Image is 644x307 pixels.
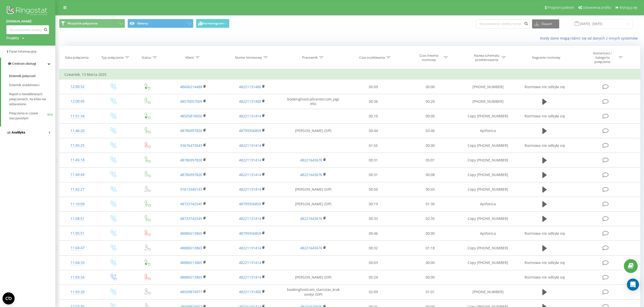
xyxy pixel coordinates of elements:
td: 05:01 [402,153,458,167]
a: Kiedy dane mogą różnić się od danych z innych systemów [540,36,640,41]
a: 48606214488 [180,84,202,89]
span: Wyloguj się [619,6,637,10]
td: [PHONE_NUMBER] [459,285,517,299]
a: 48799356859 [239,201,261,206]
button: Wszystkie połączenia [59,19,125,28]
a: 48886513865 [180,260,202,265]
a: Centrum obsługi [1,58,55,70]
div: 11:03:34 [64,272,91,282]
div: 12:00:45 [64,96,91,106]
span: Analityka [12,130,25,134]
td: 00:00 [402,80,458,94]
td: 00:00 [402,270,458,285]
a: [DOMAIN_NAME] [6,19,49,24]
a: 48799356859 [239,128,261,133]
a: 48799356859 [239,231,261,236]
td: [PERSON_NAME] (SIP) [281,123,345,138]
td: 00:50 [345,182,402,197]
td: Apifonica [459,197,517,211]
div: 11:42:27 [64,185,91,194]
td: 02:35 [402,211,458,226]
a: 48570057009 [180,99,202,104]
td: bookinghostcom_stanislav_krakovskyi (SIP) [281,285,345,299]
td: 00:03 [345,255,402,270]
td: 00:44 [345,123,402,138]
a: 48221131414 [239,158,261,162]
span: Ustawienia profilu [583,6,611,10]
a: 48509874977 [180,289,202,294]
a: 48221131414 [239,246,261,250]
span: Dziennik wiadomości [9,83,39,88]
td: 02:09 [345,285,402,299]
div: 11:10:09 [64,199,91,209]
a: 48723742545 [180,201,202,206]
a: 48221643676 [300,216,322,221]
a: 48221131414 [239,172,261,177]
div: Pracownik [302,55,318,60]
div: Typ połączenia [101,55,124,60]
a: 48221131414 [239,216,261,221]
a: 48786997820 [180,158,202,162]
a: 48221131414 [239,114,261,118]
div: Nazwa schematu przekierowania [473,53,500,62]
span: Rozmowa nie odbyła się [525,275,565,280]
td: 01:18 [402,241,458,255]
td: [PHONE_NUMBER] [459,94,517,109]
a: 48221643676 [300,246,322,250]
span: Panel Informacyjny [9,50,36,53]
div: Projekty [6,36,19,41]
a: 48221131414 [239,275,261,280]
a: 48221131414 [239,143,261,148]
td: 01:30 [402,197,458,211]
td: 00:19 [345,197,402,211]
td: 00:08 [402,167,458,182]
div: Open Intercom Messenger [627,279,639,291]
span: Rozmowa nie odbyła się [525,143,565,148]
a: 48221131414 [239,187,261,192]
span: Rozmowa nie odbyła się [525,114,565,118]
div: 11:46:20 [64,126,91,136]
div: 11:05:51 [64,228,91,238]
a: Dziennik wiadomości [9,81,55,90]
td: 00:31 [345,153,402,167]
input: Wyszukiwanie według numeru [6,25,49,34]
a: 48886513865 [180,246,202,250]
div: 11:45:18 [64,155,91,165]
span: Raport o nieodebranych połączeniach, na które nie odzwoniono [9,92,53,107]
td: 01:55 [345,138,402,153]
td: Apifonica [459,123,517,138]
button: Główny [128,19,193,28]
a: 48221131400 [239,99,261,104]
span: Rozmowa nie odbyła się [525,84,565,89]
input: Wyszukiwanie według numeru [476,19,530,28]
td: 00:00 [402,109,458,123]
div: 11:08:51 [64,214,91,224]
span: Rozmowa nie odbyła się [525,260,565,265]
div: 11:04:47 [64,243,91,253]
span: Program poleceń [547,6,574,10]
a: 48886513865 [180,275,202,280]
a: 48723742545 [180,216,202,221]
div: Status [142,55,151,60]
div: 11:45:25 [64,141,91,150]
a: 48221643676 [300,172,322,177]
a: 33676473043 [180,143,202,148]
span: Centrum obsługi [12,62,36,65]
div: 11:03:20 [64,287,91,297]
span: Połączenia w czasie rzeczywistym [9,111,47,121]
div: 11:04:33 [64,258,91,268]
td: Copy [PHONE_NUMBER] [459,138,517,153]
span: Wszystkie połączenia [67,21,98,25]
button: Open CMP widget [3,292,15,304]
td: 03:46 [402,123,458,138]
div: Data połączenia [65,55,89,60]
td: 00:32 [345,241,402,255]
td: 00:31 [345,167,402,182]
td: Czwartek, 13 Marca 2025 [59,70,640,80]
td: bookinghostcallcentercom_jagiello [281,94,345,109]
td: 00:24 [345,270,402,285]
div: 11:51:34 [64,111,91,121]
td: 00:09 [345,80,402,94]
a: Dziennik połączeń [9,72,55,81]
a: 48221643676 [300,158,322,162]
